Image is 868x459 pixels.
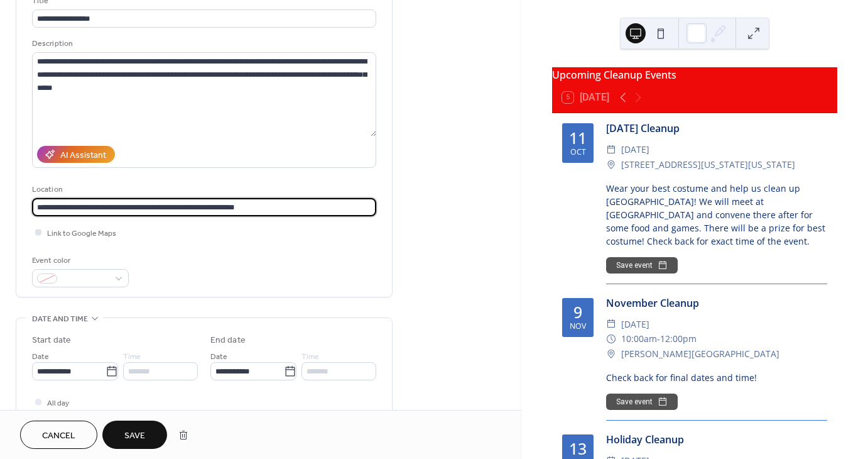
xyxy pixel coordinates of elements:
div: ​ [606,331,616,346]
div: Check back for final dates and time! [606,371,827,384]
div: Oct [570,148,586,157]
button: Save [102,421,167,449]
div: Event color [32,254,126,267]
span: [PERSON_NAME][GEOGRAPHIC_DATA] [621,346,779,362]
div: ​ [606,346,616,362]
div: Nov [570,323,586,331]
div: Upcoming Cleanup Events [552,67,837,82]
div: Wear your best costume and help us clean up [GEOGRAPHIC_DATA]! We will meet at [GEOGRAPHIC_DATA] ... [606,182,827,248]
div: 11 [569,130,587,146]
span: [DATE] [621,142,649,157]
button: Save event [606,394,678,410]
span: All day [47,397,69,410]
div: 9 [573,304,582,320]
span: Save [124,429,145,443]
div: End date [210,334,246,347]
span: Cancel [42,429,75,443]
span: Date [210,350,227,363]
span: [STREET_ADDRESS][US_STATE][US_STATE] [621,157,795,172]
div: Description [32,37,374,50]
span: Time [123,350,141,363]
button: Save event [606,257,678,274]
span: 12:00pm [660,331,697,346]
button: AI Assistant [37,146,115,163]
div: November Cleanup [606,296,827,311]
div: Start date [32,334,71,347]
span: 10:00am [621,331,657,346]
div: AI Assistant [60,149,106,162]
div: 13 [569,441,587,456]
div: ​ [606,157,616,172]
div: Holiday Cleanup [606,432,827,447]
div: ​ [606,317,616,332]
span: - [657,331,660,346]
button: Cancel [20,421,97,449]
div: [DATE] Cleanup [606,121,827,136]
div: ​ [606,142,616,157]
span: Date and time [32,312,88,326]
span: Link to Google Maps [47,227,116,240]
span: Time [301,350,319,363]
span: Date [32,350,49,363]
div: Location [32,183,374,196]
span: [DATE] [621,317,649,332]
